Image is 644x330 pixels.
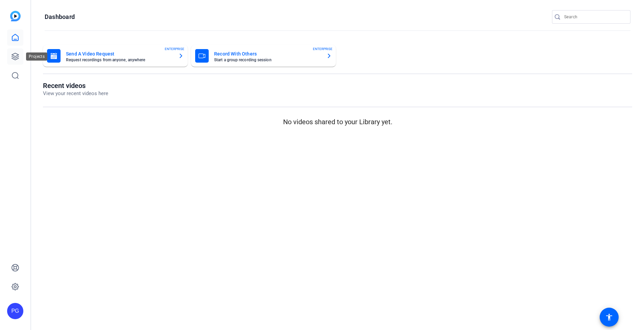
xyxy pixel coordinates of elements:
p: No videos shared to your Library yet. [43,117,632,127]
button: Send A Video RequestRequest recordings from anyone, anywhereENTERPRISE [43,45,188,67]
h1: Dashboard [45,13,75,21]
div: PG [7,303,23,319]
p: View your recent videos here [43,90,108,97]
mat-card-subtitle: Start a group recording session [214,58,321,62]
h1: Recent videos [43,82,108,90]
mat-card-title: Record With Others [214,50,321,58]
mat-card-title: Send A Video Request [66,50,173,58]
button: Record With OthersStart a group recording sessionENTERPRISE [191,45,336,67]
span: ENTERPRISE [313,46,332,51]
mat-card-subtitle: Request recordings from anyone, anywhere [66,58,173,62]
input: Search [564,13,625,21]
span: ENTERPRISE [165,46,184,51]
mat-icon: accessibility [605,313,613,321]
div: Projects [26,52,47,61]
img: blue-gradient.svg [10,11,21,21]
